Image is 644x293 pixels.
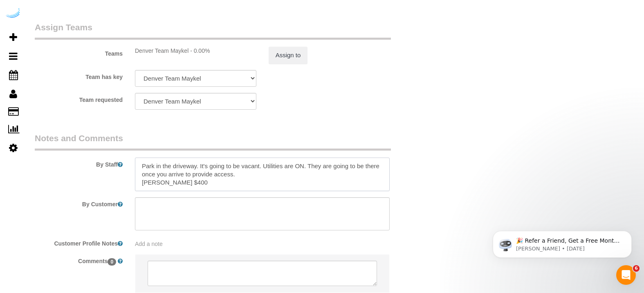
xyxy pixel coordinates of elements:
button: Assign to [269,47,308,64]
iframe: Intercom notifications message [480,214,644,271]
div: Denver Team Maykel - 0.00% [135,47,256,55]
label: Teams [29,47,129,58]
label: By Staff [29,158,129,169]
label: Customer Profile Notes [29,237,129,248]
label: Team requested [29,93,129,104]
label: By Customer [29,197,129,208]
label: Comments [29,254,129,265]
iframe: Intercom live chat [616,265,636,285]
legend: Assign Teams [35,21,391,40]
label: Team has key [29,70,129,81]
span: Add a note [135,241,163,247]
legend: Notes and Comments [35,132,391,151]
span: 6 [633,265,640,272]
span: 0 [108,258,116,266]
img: Automaid Logo [5,8,21,20]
